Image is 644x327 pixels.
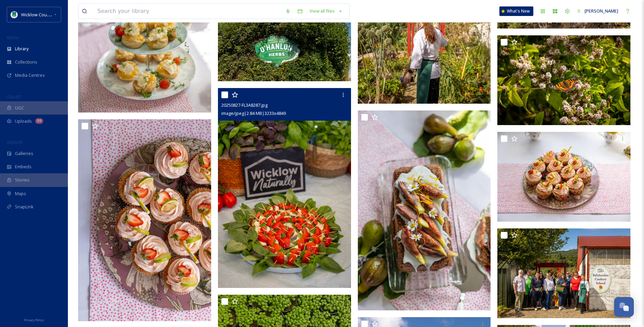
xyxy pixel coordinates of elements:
span: Maps [15,190,26,197]
span: Collections [15,59,37,65]
img: 20250827-FL3A8287.jpg [218,88,351,288]
a: [PERSON_NAME] [573,4,622,18]
span: COLLECT [7,94,21,99]
span: Uploads [15,118,32,124]
button: Open Chat [614,297,634,317]
img: download%20(9).png [11,11,18,18]
a: What's New [499,6,533,16]
img: 20250827-FL3A8268.jpg [497,228,632,318]
a: Privacy Policy [24,315,44,324]
span: Stories [15,177,30,183]
span: WIDGETS [7,140,22,145]
img: 20250827-FL3A8246.jpg [497,35,632,125]
a: View all files [306,4,346,18]
span: Wicklow County Council [21,11,69,18]
span: 20250827-FL3A8287.jpg [221,102,268,108]
img: 20250827-FL3A8255.jpg [78,119,213,321]
div: 99 [35,118,43,124]
span: UGC [15,105,24,111]
span: [PERSON_NAME] [585,8,618,14]
img: 20250827-FL3A8254.jpg [497,132,632,222]
span: Privacy Policy [24,318,44,322]
span: SnapLink [15,204,34,210]
span: Media Centres [15,72,45,79]
span: MEDIA [7,35,19,40]
span: Library [15,46,29,52]
span: Embeds [15,163,32,170]
input: Search your library [94,4,282,19]
span: Galleries [15,150,33,157]
span: image/jpeg | 2.84 MB | 3233 x 4849 [221,110,286,116]
img: 20250827-FL3A8251.jpg [358,110,491,310]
